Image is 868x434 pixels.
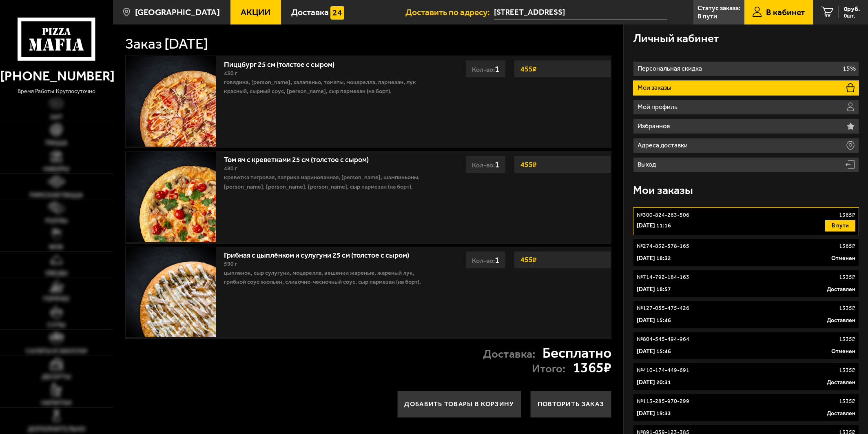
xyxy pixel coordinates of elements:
a: №410-174-449-6911335₽[DATE] 20:31Доставлен [633,363,859,390]
p: В пути [697,13,717,20]
span: Пицца [45,140,67,146]
span: Горячее [43,296,70,302]
span: 0 руб. [844,6,860,13]
strong: 1365 ₽ [573,361,611,375]
a: №714-792-184-1631335₽[DATE] 18:57Доставлен [633,269,859,297]
strong: 455 ₽ [518,252,539,267]
div: Кол-во: [465,60,506,78]
p: Мои заказы [638,85,674,91]
p: 1335 ₽ [839,304,855,312]
p: № 113-285-970-299 [637,397,689,405]
p: [DATE] 15:46 [637,316,671,325]
span: Доставить по адресу: [405,8,494,16]
p: говядина, [PERSON_NAME], халапеньо, томаты, моцарелла, пармезан, лук красный, сырный соус, [PERSO... [224,78,433,96]
p: Итого: [532,363,566,374]
a: Пиццбург 25 см (толстое с сыром) [224,57,343,69]
p: [DATE] 11:16 [637,222,671,230]
p: Доставлен [827,316,855,325]
strong: Бесплатно [542,346,611,360]
a: №274-832-578-1651365₽[DATE] 18:32Отменен [633,238,859,266]
strong: 455 ₽ [518,157,539,172]
a: Том ям с креветками 25 см (толстое с сыром) [224,152,378,164]
p: Избранное [638,123,673,129]
p: 1335 ₽ [839,335,855,343]
span: WOK [49,244,64,250]
p: № 714-792-184-163 [637,273,689,281]
span: 1 [495,255,499,265]
img: 15daf4d41897b9f0e9f617042186c801.svg [330,6,344,20]
strong: 455 ₽ [518,61,539,77]
div: Кол-во: [465,156,506,173]
p: № 300-824-263-506 [637,211,689,219]
a: №127-055-475-4261335₽[DATE] 15:46Доставлен [633,300,859,328]
p: Отменен [831,254,855,263]
a: №113-285-970-2991335₽[DATE] 19:33Доставлен [633,394,859,421]
p: 1365 ₽ [839,211,855,219]
p: [DATE] 18:32 [637,254,671,263]
a: №300-824-263-5061365₽[DATE] 11:16В пути [633,207,859,235]
p: [DATE] 18:57 [637,285,671,294]
p: цыпленок, сыр сулугуни, моцарелла, вешенки жареные, жареный лук, грибной соус Жюльен, сливочно-че... [224,269,433,287]
p: 1335 ₽ [839,397,855,405]
p: Доставлен [827,410,855,418]
span: Хит [50,114,63,120]
a: Грибная с цыплёнком и сулугуни 25 см (толстое с сыром) [224,248,418,260]
span: Акции [241,8,270,16]
span: 430 г [224,70,237,77]
p: 15% [843,65,856,72]
span: Обеды [45,270,68,276]
p: Статус заказа: [697,5,740,11]
span: Наличная улица, 36к5 [494,5,668,20]
span: Десерты [42,374,71,380]
span: Доставка [291,8,329,16]
p: 1365 ₽ [839,242,855,250]
p: креветка тигровая, паприка маринованная, [PERSON_NAME], шампиньоны, [PERSON_NAME], [PERSON_NAME],... [224,173,433,191]
p: Доставка: [483,348,536,360]
p: № 274-832-578-165 [637,242,689,250]
h1: Заказ [DATE] [125,37,208,51]
p: Доставлен [827,378,855,387]
span: В кабинет [766,8,805,16]
p: [DATE] 15:46 [637,347,671,356]
h3: Личный кабинет [633,33,719,44]
p: Адреса доставки [638,142,690,149]
span: Роллы [45,218,68,224]
span: Римская пицца [30,192,83,198]
h3: Мои заказы [633,185,693,196]
a: №804-545-494-9641335₽[DATE] 15:46Отменен [633,332,859,359]
div: Кол-во: [465,251,506,269]
span: 1 [495,64,499,74]
span: Супы [47,322,66,328]
span: 590 г [224,260,237,267]
p: Отменен [831,347,855,356]
button: Добавить товары в корзину [397,391,521,418]
span: Дополнительно [28,426,85,432]
p: Выход [638,161,658,168]
span: [GEOGRAPHIC_DATA] [135,8,220,16]
p: [DATE] 19:33 [637,410,671,418]
p: № 127-055-475-426 [637,304,689,312]
span: 0 шт. [844,13,860,18]
span: Напитки [41,400,71,406]
span: 1 [495,159,499,169]
input: Ваш адрес доставки [494,5,668,20]
span: Салаты и закуски [26,348,87,354]
p: 1335 ₽ [839,273,855,281]
button: В пути [825,220,855,231]
button: Повторить заказ [530,391,611,418]
p: Персональная скидка [638,65,704,72]
span: 480 г [224,165,237,172]
span: Наборы [43,166,69,172]
p: Доставлен [827,285,855,294]
p: № 804-545-494-964 [637,335,689,343]
p: Мой профиль [638,104,680,110]
p: 1335 ₽ [839,366,855,374]
p: № 410-174-449-691 [637,366,689,374]
p: [DATE] 20:31 [637,378,671,387]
